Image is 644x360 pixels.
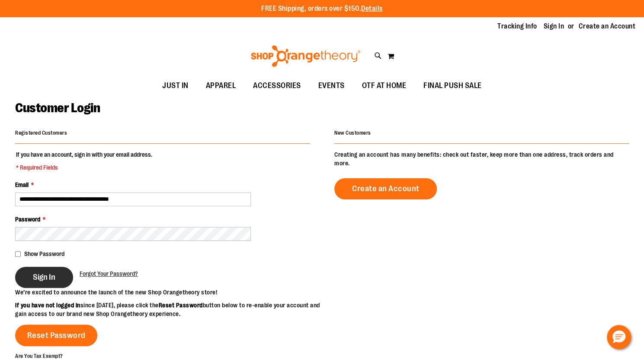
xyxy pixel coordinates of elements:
[162,76,189,95] span: JUST IN
[352,184,420,193] span: Create an Account
[80,270,138,277] span: Forgot Your Password?
[607,325,631,349] button: Hello, have a question? Let’s chat.
[362,76,407,95] span: OTF AT HOME
[261,4,383,14] p: FREE Shipping, orders over $150.
[24,250,64,257] span: Show Password
[310,76,353,96] a: EVENTS
[15,130,67,136] strong: Registered Customers
[253,76,301,95] span: ACCESSORIES
[15,181,29,188] span: Email
[15,216,40,223] span: Password
[423,76,482,95] span: FINAL PUSH SALE
[497,22,537,31] a: Tracking Info
[80,269,138,278] a: Forgot Your Password?
[15,101,100,115] span: Customer Login
[15,325,97,346] a: Reset Password
[15,150,153,172] legend: If you have an account, sign in with your email address.
[353,76,415,96] a: OTF AT HOME
[15,353,63,359] strong: Are You Tax Exempt?
[27,331,86,340] span: Reset Password
[250,45,362,67] img: Shop Orangetheory
[15,301,322,318] p: since [DATE], please click the button below to re-enable your account and gain access to our bran...
[15,267,73,288] button: Sign In
[206,76,236,95] span: APPAREL
[154,76,197,96] a: JUST IN
[579,22,636,31] a: Create an Account
[15,302,80,309] strong: If you have not logged in
[334,150,629,167] p: Creating an account has many benefits: check out faster, keep more than one address, track orders...
[318,76,345,95] span: EVENTS
[361,5,383,13] a: Details
[16,163,152,172] span: * Required Fields
[415,76,490,96] a: FINAL PUSH SALE
[544,22,564,31] a: Sign In
[159,302,203,309] strong: Reset Password
[244,76,310,96] a: ACCESSORIES
[334,178,437,199] a: Create an Account
[334,130,371,136] strong: New Customers
[197,76,245,96] a: APPAREL
[15,288,322,297] p: We’re excited to announce the launch of the new Shop Orangetheory store!
[33,272,55,282] span: Sign In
